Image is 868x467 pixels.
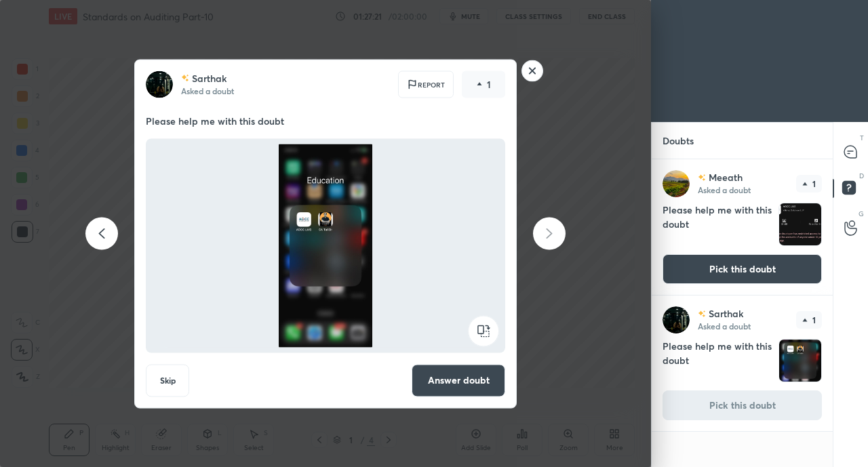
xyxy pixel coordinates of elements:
img: no-rating-badge.077c3623.svg [698,310,706,318]
p: Asked a doubt [181,85,234,96]
p: Sarthak [192,73,226,83]
p: Asked a doubt [698,184,751,195]
button: Skip [146,364,189,397]
img: no-rating-badge.077c3623.svg [698,174,706,182]
p: T [860,133,864,143]
img: 17595810367Z7784.jpeg [162,144,489,347]
p: D [859,171,864,181]
p: Doubts [652,123,705,159]
h4: Please help me with this doubt [663,339,773,382]
p: Sarthak [709,308,743,319]
img: fed050bd1c774118bd392d138043e64e.jpg [663,306,690,333]
h4: Please help me with this doubt [663,203,773,246]
img: b537c7b5524d4107a53ab31f909b35fa.jpg [663,170,690,197]
img: no-rating-badge.077c3623.svg [181,75,189,82]
p: 1 [812,180,816,188]
div: Report [398,70,454,98]
p: 1 [812,316,816,324]
p: Please help me with this doubt [146,114,505,127]
button: Pick this doubt [663,254,822,284]
button: Answer doubt [412,364,505,397]
img: 17595810367Z7784.jpeg [779,340,821,382]
p: Asked a doubt [698,321,751,331]
img: 17595810758VKA7Z.jpg [779,203,821,245]
p: 1 [487,77,491,91]
img: fed050bd1c774118bd392d138043e64e.jpg [146,70,173,98]
p: Meeath [709,172,743,183]
p: G [859,209,864,219]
